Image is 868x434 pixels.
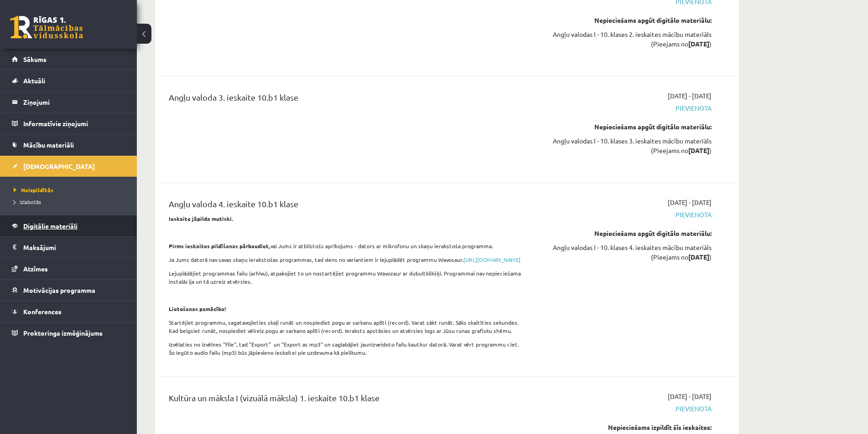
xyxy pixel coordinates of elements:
[169,318,526,335] p: Startējiet programmu, sagatavojieties skaļi runāt un nospiediet pogu ar sarkanu aplīti (record). ...
[688,253,709,261] strong: [DATE]
[688,40,709,48] strong: [DATE]
[169,91,526,108] div: Angļu valoda 3. ieskaite 10.b1 klase
[12,258,125,279] a: Atzīmes
[12,156,125,177] a: [DEMOGRAPHIC_DATA]
[23,55,47,63] span: Sākums
[169,305,226,312] strong: Lietošanas pamācība!
[14,186,128,194] a: Neizpildītās
[540,423,712,432] div: Nepieciešams izpildīt šīs ieskaites:
[23,307,62,316] span: Konferences
[23,237,125,258] legend: Maksājumi
[10,16,83,39] a: Rīgas 1. Tālmācības vidusskola
[14,198,128,206] a: Izlabotās
[688,146,709,154] strong: [DATE]
[12,322,125,343] a: Proktoringa izmēģinājums
[12,237,125,258] a: Maksājumi
[540,103,712,113] span: Pievienota
[23,162,95,170] span: [DEMOGRAPHIC_DATA]
[540,229,712,238] div: Nepieciešams apgūt digitālo materiālu:
[23,329,103,337] span: Proktoringa izmēģinājums
[23,77,45,85] span: Aktuāli
[23,141,74,149] span: Mācību materiāli
[169,242,526,250] p: vai Jums ir atbilstošs aprīkojums - dators ar mikrofonu un skaņu ierakstoša programma.
[540,122,712,132] div: Nepieciešams apgūt digitālo materiālu:
[12,49,125,70] a: Sākums
[12,113,125,134] a: Informatīvie ziņojumi
[12,134,125,155] a: Mācību materiāli
[169,198,526,214] div: Angļu valoda 4. ieskaite 10.b1 klase
[14,198,41,205] span: Izlabotās
[12,215,125,236] a: Digitālie materiāli
[23,92,125,112] legend: Ziņojumi
[540,15,712,25] div: Nepieciešams apgūt digitālo materiālu:
[540,210,712,220] span: Pievienota
[463,256,520,263] a: [URL][DOMAIN_NAME]
[169,340,526,357] p: Izvēlaties no izvēlnes "File", tad "Export" un "Export as mp3" un saglabājiet jaunizveidoto failu...
[169,392,526,408] div: Kultūra un māksla I (vizuālā māksla) 1. ieskaite 10.b1 klase
[23,222,78,230] span: Digitālie materiāli
[540,404,712,414] span: Pievienota
[23,265,48,273] span: Atzīmes
[169,242,270,250] strong: Pirms ieskaites pildīšanas pārbaudiet,
[668,91,712,101] span: [DATE] - [DATE]
[169,255,526,264] p: Ja Jums datorā nav savas skaņu ierakstošas programmas, tad viens no variantiem ir lejuplādēt prog...
[540,136,712,155] div: Angļu valodas I - 10. klases 3. ieskaites mācību materiāls (Pieejams no )
[540,243,712,262] div: Angļu valodas I - 10. klases 4. ieskaites mācību materiāls (Pieejams no )
[23,286,95,294] span: Motivācijas programma
[23,113,125,134] legend: Informatīvie ziņojumi
[12,70,125,91] a: Aktuāli
[668,198,712,207] span: [DATE] - [DATE]
[169,269,526,286] p: Lejuplādējiet programmas failu (arhīvu), atpakojiet to un nostartējiet programmu Wavozaur ar dubu...
[668,392,712,401] span: [DATE] - [DATE]
[12,92,125,112] a: Ziņojumi
[169,215,234,222] strong: Ieskaite jāpilda mutiski.
[12,280,125,301] a: Motivācijas programma
[540,30,712,49] div: Angļu valodas I - 10. klases 2. ieskaites mācību materiāls (Pieejams no )
[12,301,125,322] a: Konferences
[14,186,53,194] span: Neizpildītās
